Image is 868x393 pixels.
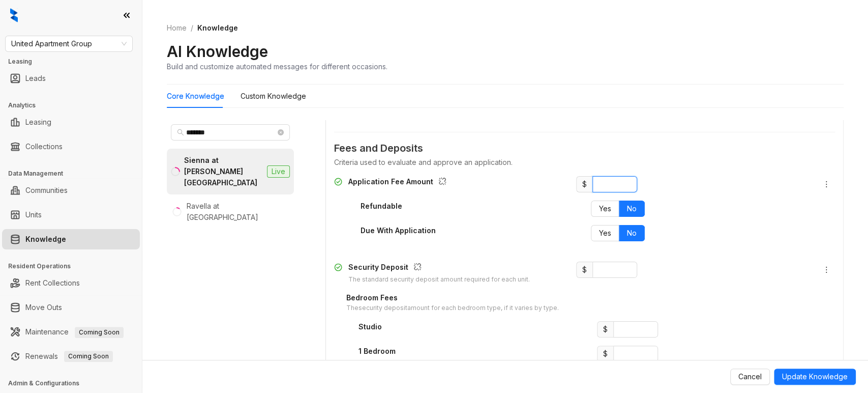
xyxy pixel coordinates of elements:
[25,229,66,249] a: Knowledge
[361,201,402,212] div: Refundable
[576,262,592,278] span: $
[346,303,559,313] div: The security deposit amount for each bedroom type, if it varies by type.
[8,262,142,271] h3: Resident Operations
[2,297,140,318] li: Move Outs
[184,155,263,188] div: Sienna at [PERSON_NAME][GEOGRAPHIC_DATA]
[8,379,142,388] h3: Admin & Configurations
[177,129,184,136] span: search
[358,346,396,357] div: 1 Bedroom
[25,205,42,225] a: Units
[348,262,530,275] div: Security Deposit
[599,204,611,213] span: Yes
[165,22,189,34] a: Home
[2,180,140,201] li: Communities
[627,229,637,237] span: No
[334,141,835,156] span: Fees and Deposits
[278,129,284,135] span: close-circle
[2,346,140,367] li: Renewals
[597,321,613,338] span: $
[597,346,613,362] span: $
[25,346,113,367] a: RenewalsComing Soon
[822,180,830,188] span: more
[25,136,63,157] a: Collections
[8,169,142,178] h3: Data Management
[2,273,140,293] li: Rent Collections
[2,205,140,225] li: Units
[267,165,290,178] span: Live
[358,321,382,332] div: Studio
[348,275,530,285] div: The standard security deposit amount required for each unit.
[167,91,224,102] div: Core Knowledge
[2,112,140,132] li: Leasing
[64,351,113,362] span: Coming Soon
[822,266,830,274] span: more
[346,292,559,303] div: Bedroom Fees
[576,176,592,192] span: $
[2,136,140,157] li: Collections
[25,297,62,318] a: Move Outs
[11,36,127,51] span: United Apartment Group
[25,68,46,89] a: Leads
[191,22,193,34] li: /
[2,68,140,89] li: Leads
[599,229,611,237] span: Yes
[75,327,124,338] span: Coming Soon
[25,273,80,293] a: Rent Collections
[25,180,68,201] a: Communities
[627,204,637,213] span: No
[348,176,451,189] div: Application Fee Amount
[241,91,306,102] div: Custom Knowledge
[8,101,142,110] h3: Analytics
[8,57,142,66] h3: Leasing
[197,23,238,32] span: Knowledge
[25,112,51,132] a: Leasing
[187,201,290,223] div: Ravella at [GEOGRAPHIC_DATA]
[167,42,268,61] h2: AI Knowledge
[361,225,436,236] div: Due With Application
[334,157,835,168] div: Criteria used to evaluate and approve an application.
[10,8,18,22] img: logo
[167,61,387,72] div: Build and customize automated messages for different occasions.
[2,229,140,249] li: Knowledge
[2,322,140,342] li: Maintenance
